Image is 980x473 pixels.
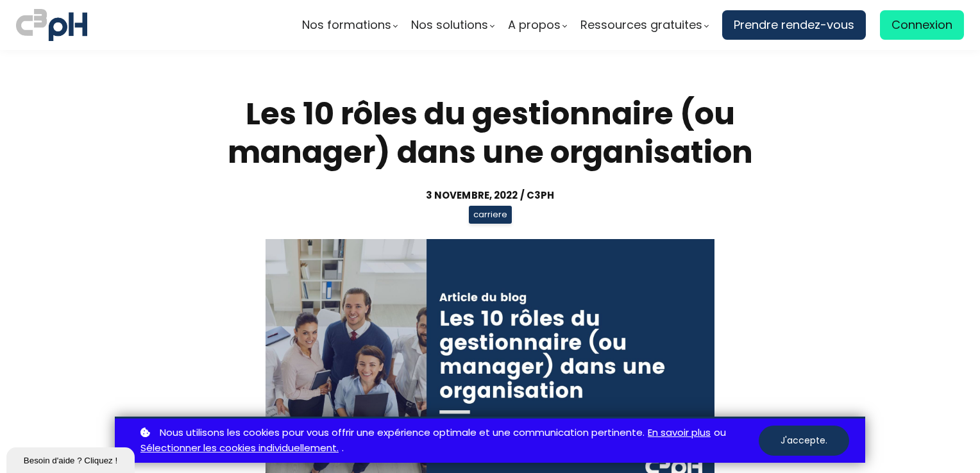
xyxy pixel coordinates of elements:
[137,425,759,457] p: ou .
[16,6,87,44] img: logo C3PH
[140,440,339,456] a: Sélectionner les cookies individuellement.
[192,95,788,172] h1: Les 10 rôles du gestionnaire (ou manager) dans une organisation
[302,15,391,35] span: Nos formations
[759,426,849,456] button: J'accepte.
[722,10,866,40] a: Prendre rendez-vous
[160,425,645,441] span: Nous utilisons les cookies pour vous offrir une expérience optimale et une communication pertinente.
[891,15,952,35] span: Connexion
[734,15,854,35] span: Prendre rendez-vous
[580,15,702,35] span: Ressources gratuites
[880,10,964,40] a: Connexion
[411,15,488,35] span: Nos solutions
[508,15,561,35] span: A propos
[6,445,137,473] iframe: chat widget
[192,188,788,203] div: 3 novembre, 2022 / C3pH
[469,206,512,224] span: carriere
[648,425,711,441] a: En savoir plus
